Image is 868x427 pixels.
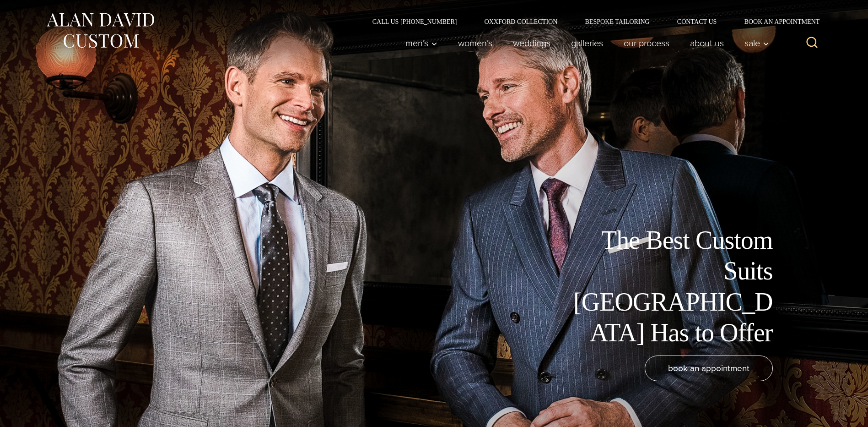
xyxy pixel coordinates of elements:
[730,18,823,25] a: Book an Appointment
[395,34,774,52] nav: Primary Navigation
[801,32,823,54] button: View Search Form
[663,18,731,25] a: Contact Us
[571,18,663,25] a: Bespoke Tailoring
[502,34,561,52] a: weddings
[744,38,769,48] span: Sale
[561,34,613,52] a: Galleries
[447,34,502,52] a: Women’s
[668,361,749,375] span: book an appointment
[645,356,773,381] a: book an appointment
[405,38,437,48] span: Men’s
[567,225,773,348] h1: The Best Custom Suits [GEOGRAPHIC_DATA] Has to Offer
[359,18,823,25] nav: Secondary Navigation
[613,34,679,52] a: Our Process
[359,18,471,25] a: Call Us [PHONE_NUMBER]
[679,34,734,52] a: About Us
[45,10,155,51] img: Alan David Custom
[470,18,571,25] a: Oxxford Collection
